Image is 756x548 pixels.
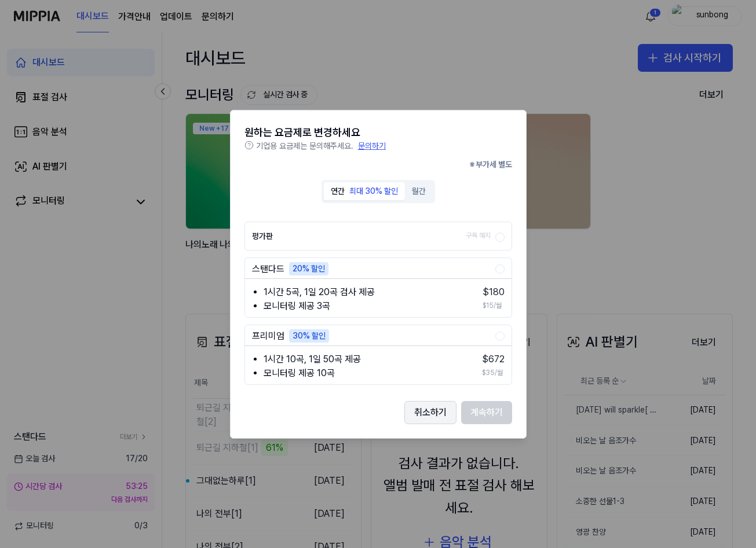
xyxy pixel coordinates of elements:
li: $ 672 [482,352,505,366]
p: ※ 부가세 별도 [469,159,512,171]
div: 최대 30% 할인 [349,186,398,197]
li: 1시간 10곡, 1일 50곡 제공 [264,352,466,366]
label: 평가판 [252,222,495,249]
li: 1시간 5곡, 1일 20곡 검사 제공 [264,285,466,299]
li: 모니터링 제공 3곡 [264,299,466,312]
button: 취소하기 [404,401,456,424]
div: 원하는 요금제로 변경하세요 [244,124,512,141]
li: $ 180 [483,285,505,299]
div: 구독 해지 [466,222,491,249]
p: 문의하기 [358,141,386,152]
a: 문의하기 [356,141,386,152]
p: 기업용 요금제는 문의해주세요. [256,141,353,152]
li: $15/월 [483,299,505,312]
button: 월간 [405,182,433,201]
div: 30% 할인 [289,329,329,343]
div: 스탠다드 [252,262,284,275]
li: $35/월 [482,366,505,380]
div: 20% 할인 [289,262,328,275]
li: 모니터링 제공 10곡 [264,366,466,380]
div: 프리미엄 [252,329,284,343]
div: 연간 [331,186,345,197]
